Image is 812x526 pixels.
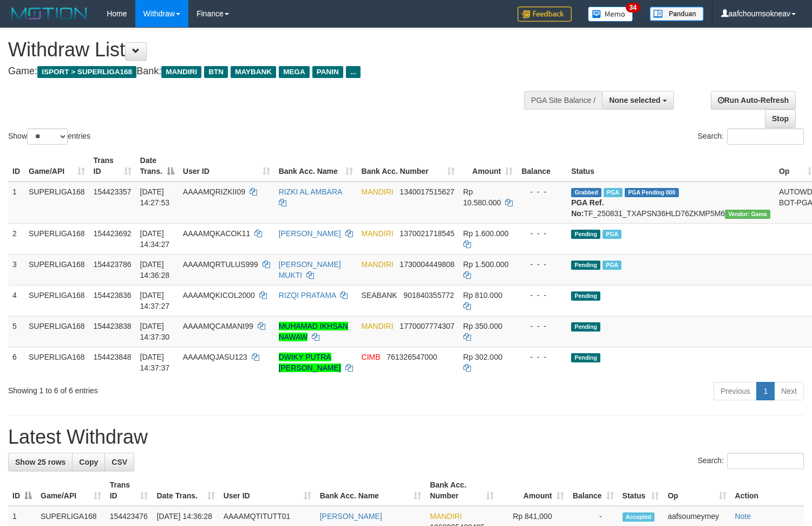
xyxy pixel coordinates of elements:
[8,254,24,285] td: 3
[24,181,89,224] td: SUPERLIGA168
[463,291,502,300] span: Rp 810.000
[219,475,316,506] th: User ID: activate to sort column ascending
[15,458,66,466] span: Show 25 rows
[602,91,674,109] button: None selected
[8,39,531,61] h1: Withdraw List
[279,229,341,238] a: [PERSON_NAME]
[463,260,509,269] span: Rp 1.500.000
[524,91,602,109] div: PGA Site Balance /
[8,181,24,224] td: 1
[425,475,498,506] th: Bank Acc. Number: activate to sort column ascending
[521,352,562,362] div: - - -
[72,453,105,471] a: Copy
[603,230,621,239] span: Marked by aafsoumeymey
[179,151,274,181] th: User ID: activate to sort column ascending
[140,229,170,249] span: [DATE] 14:34:27
[571,291,600,301] span: Pending
[94,322,132,330] span: 154423838
[183,291,255,300] span: AAAAMQKICOL2000
[400,260,454,269] span: Copy 1730004449808 to clipboard
[104,453,134,471] a: CSV
[727,128,804,145] input: Search:
[204,66,228,78] span: BTN
[183,260,258,269] span: AAAAMQRTULUS999
[183,229,251,238] span: AAAAMQKACOK11
[161,66,201,78] span: MANDIRI
[8,475,36,506] th: ID: activate to sort column descending
[698,128,804,145] label: Search:
[106,475,153,506] th: Trans ID: activate to sort column ascending
[362,187,394,196] span: MANDIRI
[727,453,804,469] input: Search:
[463,322,502,330] span: Rp 350.000
[459,151,518,181] th: Amount: activate to sort column ascending
[320,512,382,521] a: [PERSON_NAME]
[8,151,24,181] th: ID
[8,223,24,254] td: 2
[152,475,219,506] th: Date Trans.: activate to sort column ascending
[8,66,531,77] h4: Game: Bank:
[140,187,170,207] span: [DATE] 14:27:53
[8,426,804,448] h1: Latest Withdraw
[279,291,336,300] a: RIZQI PRATAMA
[24,223,89,254] td: SUPERLIGA168
[362,291,397,300] span: SEABANK
[279,322,348,341] a: MUHAMAD IKHSAN NAWAW
[24,316,89,347] td: SUPERLIGA168
[362,260,394,269] span: MANDIRI
[521,290,562,301] div: - - -
[765,109,796,128] a: Stop
[518,7,572,22] img: Feedback.jpg
[140,291,170,310] span: [DATE] 14:37:27
[183,187,245,196] span: AAAAMQRIZKII09
[346,66,361,78] span: ...
[316,475,426,506] th: Bank Acc. Name: activate to sort column ascending
[618,475,664,506] th: Status: activate to sort column ascending
[24,254,89,285] td: SUPERLIGA168
[94,187,132,196] span: 154423357
[568,475,618,506] th: Balance: activate to sort column ascending
[713,382,757,400] a: Previous
[140,353,170,372] span: [DATE] 14:37:37
[609,96,660,105] span: None selected
[774,382,804,400] a: Next
[756,382,775,400] a: 1
[735,512,751,521] a: Note
[625,188,679,197] span: PGA Pending
[463,353,502,361] span: Rp 302.000
[8,381,330,396] div: Showing 1 to 6 of 6 entries
[94,353,132,361] span: 154423848
[588,7,633,22] img: Button%20Memo.svg
[312,66,343,78] span: PANIN
[24,285,89,316] td: SUPERLIGA168
[400,322,454,330] span: Copy 1770007774307 to clipboard
[626,3,640,12] span: 34
[403,291,454,300] span: Copy 901840355772 to clipboard
[37,66,136,78] span: ISPORT > SUPERLIGA168
[571,230,600,239] span: Pending
[24,347,89,378] td: SUPERLIGA168
[8,316,24,347] td: 5
[571,353,600,362] span: Pending
[8,285,24,316] td: 4
[498,475,568,506] th: Amount: activate to sort column ascending
[79,458,98,466] span: Copy
[571,322,600,332] span: Pending
[521,228,562,239] div: - - -
[517,151,567,181] th: Balance
[8,453,73,471] a: Show 25 rows
[725,210,770,219] span: Vendor URL: https://trx31.1velocity.biz
[279,260,341,280] a: [PERSON_NAME] MUKTI
[279,353,341,372] a: DWIKY PUTRA [PERSON_NAME]
[140,322,170,341] span: [DATE] 14:37:30
[362,229,394,238] span: MANDIRI
[571,198,604,218] b: PGA Ref. No:
[136,151,179,181] th: Date Trans.: activate to sort column descending
[571,261,600,270] span: Pending
[571,188,601,197] span: Grabbed
[94,260,132,269] span: 154423786
[362,353,381,361] span: CIMB
[698,453,804,469] label: Search:
[362,322,394,330] span: MANDIRI
[400,229,454,238] span: Copy 1370021718545 to clipboard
